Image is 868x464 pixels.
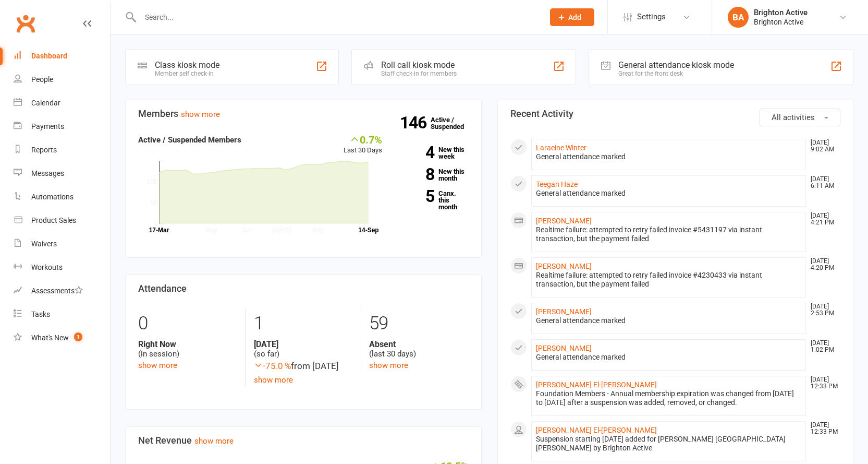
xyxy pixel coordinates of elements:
[254,308,353,339] div: 1
[398,166,434,182] strong: 8
[13,10,39,37] a: Clubworx
[31,216,76,224] div: Product Sales
[138,339,238,359] div: (in session)
[14,256,110,279] a: Workouts
[155,70,219,77] div: Member self check-in
[369,339,468,349] strong: Absent
[618,70,734,77] div: Great for the front desk
[536,344,592,352] a: [PERSON_NAME]
[31,169,64,177] div: Messages
[805,176,840,189] time: [DATE] 6:11 AM
[400,115,431,130] strong: 146
[536,426,657,434] a: [PERSON_NAME] El-[PERSON_NAME]
[31,75,53,84] div: People
[381,60,457,70] div: Roll call kiosk mode
[14,138,110,162] a: Reports
[398,190,469,210] a: 5Canx. this month
[14,279,110,303] a: Assessments
[369,339,468,359] div: (last 30 days)
[772,113,815,122] span: All activities
[618,60,734,70] div: General attendance kiosk mode
[536,225,802,243] div: Realtime failure: attempted to retry failed invoice #5431197 via instant transaction, but the pay...
[805,340,840,353] time: [DATE] 1:02 PM
[31,193,74,201] div: Automations
[31,99,60,107] div: Calendar
[805,258,840,271] time: [DATE] 4:20 PM
[536,180,578,188] a: Teegan Haze
[138,435,469,446] h3: Net Revenue
[14,162,110,185] a: Messages
[369,308,468,339] div: 59
[344,134,382,156] div: Last 30 Days
[14,44,110,68] a: Dashboard
[805,376,840,390] time: [DATE] 12:33 PM
[536,152,802,161] div: General attendance marked
[138,308,238,339] div: 0
[510,109,841,119] h3: Recent Activity
[754,8,808,17] div: Brighton Active
[536,271,802,289] div: Realtime failure: attempted to retry failed invoice #4230433 via instant transaction, but the pay...
[31,310,50,318] div: Tasks
[536,380,657,389] a: [PERSON_NAME] El-[PERSON_NAME]
[14,232,110,256] a: Waivers
[14,303,110,326] a: Tasks
[254,339,353,349] strong: [DATE]
[536,144,586,152] a: Laraeine Winter
[254,361,291,371] span: -75.0 %
[398,145,434,160] strong: 4
[536,307,592,316] a: [PERSON_NAME]
[550,8,594,26] button: Add
[194,436,234,446] a: show more
[536,316,802,325] div: General attendance marked
[31,52,67,60] div: Dashboard
[31,263,63,271] div: Workouts
[31,146,57,154] div: Reports
[431,109,476,138] a: 146Active / Suspended
[805,303,840,317] time: [DATE] 2:53 PM
[398,188,434,204] strong: 5
[254,359,353,373] div: from [DATE]
[754,17,808,27] div: Brighton Active
[254,375,293,385] a: show more
[536,389,802,407] div: Foundation Members - Annual membership expiration was changed from [DATE] to [DATE] after a suspe...
[31,287,83,295] div: Assessments
[14,68,110,91] a: People
[14,326,110,350] a: What's New1
[536,353,802,362] div: General attendance marked
[805,422,840,435] time: [DATE] 12:33 PM
[254,339,353,359] div: (so far)
[344,134,382,145] div: 0.7%
[381,70,457,77] div: Staff check-in for members
[74,332,82,341] span: 1
[536,435,802,453] div: Suspension starting [DATE] added for [PERSON_NAME] [GEOGRAPHIC_DATA][PERSON_NAME] by Brighton Active
[536,189,802,198] div: General attendance marked
[138,361,177,370] a: show more
[138,283,469,294] h3: Attendance
[14,91,110,115] a: Calendar
[398,146,469,160] a: 4New this week
[536,217,592,225] a: [PERSON_NAME]
[31,122,64,130] div: Payments
[760,109,840,126] button: All activities
[14,115,110,138] a: Payments
[805,212,840,226] time: [DATE] 4:21 PM
[138,339,238,349] strong: Right Now
[805,139,840,153] time: [DATE] 9:02 AM
[398,168,469,182] a: 8New this month
[14,209,110,232] a: Product Sales
[536,262,592,270] a: [PERSON_NAME]
[637,5,666,29] span: Settings
[31,240,57,248] div: Waivers
[568,13,581,21] span: Add
[369,361,408,370] a: show more
[14,185,110,209] a: Automations
[31,334,69,342] div: What's New
[728,7,749,28] div: BA
[181,110,220,119] a: show more
[155,60,219,70] div: Class kiosk mode
[138,135,241,145] strong: Active / Suspended Members
[138,109,469,119] h3: Members
[137,10,536,25] input: Search...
